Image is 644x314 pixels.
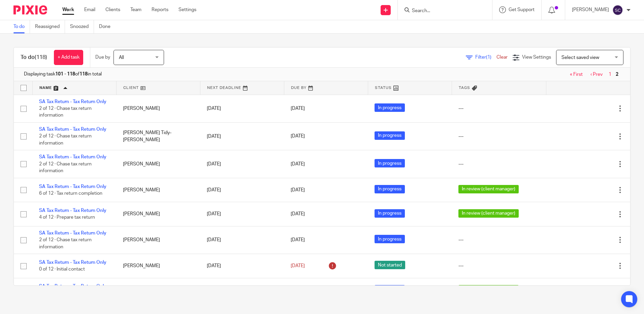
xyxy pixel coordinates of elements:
[486,55,491,60] span: (1)
[119,55,124,60] span: All
[13,5,47,14] img: Pixie
[496,55,508,60] a: Clear
[458,237,540,243] div: ---
[39,155,106,159] a: SA Tax Return - Tax Return Only
[291,212,305,216] span: [DATE]
[39,215,95,220] span: 4 of 12 · Prepare tax return
[458,285,519,293] span: In review (client manager)
[614,70,620,78] span: 2
[116,95,200,122] td: [PERSON_NAME]
[291,263,305,268] span: [DATE]
[116,226,200,254] td: [PERSON_NAME]
[70,20,94,33] a: Snoozed
[291,188,305,192] span: [DATE]
[95,54,110,61] p: Due by
[84,6,95,13] a: Email
[130,6,141,13] a: Team
[375,235,405,243] span: In progress
[375,285,405,293] span: In progress
[572,6,609,13] p: [PERSON_NAME]
[291,106,305,111] span: [DATE]
[291,162,305,166] span: [DATE]
[62,6,74,13] a: Work
[375,131,405,140] span: In progress
[79,72,88,76] b: 118
[612,5,623,15] img: svg%3E
[200,254,284,278] td: [DATE]
[570,72,583,77] a: « First
[458,133,540,140] div: ---
[179,6,196,13] a: Settings
[35,20,65,33] a: Reassigned
[116,178,200,202] td: [PERSON_NAME]
[590,72,603,77] a: ‹ Prev
[54,50,83,65] a: + Add task
[39,238,92,249] span: 2 of 12 · Chase tax return information
[475,55,496,60] span: Filter
[200,122,284,150] td: [DATE]
[200,95,284,122] td: [DATE]
[39,267,85,272] span: 0 of 12 · Initial contact
[116,278,200,302] td: [PERSON_NAME]
[116,202,200,226] td: [PERSON_NAME]
[13,20,30,33] a: To do
[291,134,305,139] span: [DATE]
[21,54,47,61] h1: To do
[375,261,405,269] span: Not started
[39,208,106,213] a: SA Tax Return - Tax Return Only
[39,260,106,265] a: SA Tax Return - Tax Return Only
[458,105,540,112] div: ---
[291,238,305,242] span: [DATE]
[99,20,116,33] a: Done
[39,134,92,146] span: 2 of 12 · Chase tax return information
[39,99,106,104] a: SA Tax Return - Tax Return Only
[39,191,102,196] span: 6 of 12 · Tax return completion
[375,209,405,218] span: In progress
[24,71,102,77] span: Displaying task of in total
[116,122,200,150] td: [PERSON_NAME] Tidy-[PERSON_NAME]
[39,106,92,118] span: 2 of 12 · Chase tax return information
[561,55,599,60] span: Select saved view
[200,226,284,254] td: [DATE]
[105,6,120,13] a: Clients
[200,150,284,178] td: [DATE]
[39,162,92,174] span: 2 of 12 · Chase tax return information
[375,159,405,167] span: In progress
[200,202,284,226] td: [DATE]
[567,72,620,77] nav: pager
[35,55,47,60] span: (118)
[200,278,284,302] td: [DATE]
[609,72,611,77] a: 1
[375,185,405,193] span: In progress
[39,284,106,289] a: SA Tax Return - Tax Return Only
[459,86,470,90] span: Tags
[509,7,535,12] span: Get Support
[152,6,168,13] a: Reports
[55,72,75,76] b: 101 - 118
[200,178,284,202] td: [DATE]
[458,209,519,218] span: In review (client manager)
[522,55,551,60] span: View Settings
[39,184,106,189] a: SA Tax Return - Tax Return Only
[116,150,200,178] td: [PERSON_NAME]
[116,254,200,278] td: [PERSON_NAME]
[458,185,519,193] span: In review (client manager)
[39,231,106,235] a: SA Tax Return - Tax Return Only
[458,161,540,167] div: ---
[375,103,405,112] span: In progress
[411,8,472,14] input: Search
[458,262,540,269] div: ---
[39,127,106,132] a: SA Tax Return - Tax Return Only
